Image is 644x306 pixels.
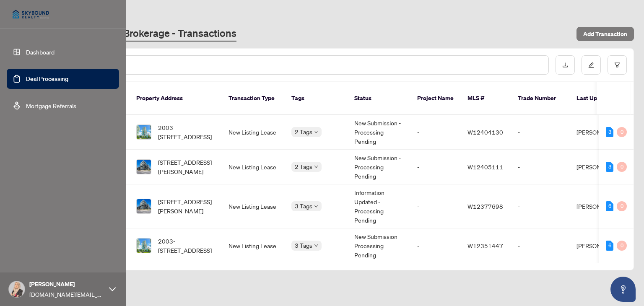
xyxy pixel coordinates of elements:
[26,48,55,56] a: Dashboard
[556,55,575,75] button: download
[137,199,151,213] img: thumbnail-img
[570,184,633,228] td: [PERSON_NAME]
[158,158,215,176] span: [STREET_ADDRESS][PERSON_NAME]
[511,228,570,263] td: -
[606,201,613,211] div: 6
[26,102,76,109] a: Mortgage Referrals
[29,290,105,299] span: [DOMAIN_NAME][EMAIL_ADDRESS][DOMAIN_NAME]
[583,27,627,41] span: Add Transaction
[314,204,318,208] span: down
[617,162,627,172] div: 0
[410,115,461,150] td: -
[608,55,627,75] button: filter
[29,280,105,289] span: [PERSON_NAME]
[511,115,570,150] td: -
[314,244,318,248] span: down
[295,241,312,250] span: 3 Tags
[461,82,511,115] th: MLS #
[285,82,348,115] th: Tags
[348,150,410,184] td: New Submission - Processing Pending
[158,197,215,215] span: [STREET_ADDRESS][PERSON_NAME]
[348,228,410,263] td: New Submission - Processing Pending
[7,4,55,24] img: logo
[467,163,503,171] span: W12405111
[467,202,503,210] span: W12377698
[348,184,410,228] td: Information Updated - Processing Pending
[617,201,627,211] div: 0
[314,165,318,169] span: down
[348,115,410,150] td: New Submission - Processing Pending
[295,201,312,211] span: 3 Tags
[570,228,633,263] td: [PERSON_NAME]
[222,82,285,115] th: Transaction Type
[606,162,613,172] div: 3
[570,82,633,115] th: Last Updated By
[410,82,461,115] th: Project Name
[137,160,151,174] img: thumbnail-img
[222,184,285,228] td: New Listing Lease
[295,127,312,137] span: 2 Tags
[511,150,570,184] td: -
[410,228,461,263] td: -
[222,150,285,184] td: New Listing Lease
[467,242,503,249] span: W12351447
[576,27,634,41] button: Add Transaction
[314,130,318,134] span: down
[130,82,222,115] th: Property Address
[617,127,627,137] div: 0
[511,82,570,115] th: Trade Number
[617,241,627,251] div: 0
[410,184,461,228] td: -
[606,241,613,251] div: 6
[348,82,410,115] th: Status
[606,127,613,137] div: 3
[610,277,636,302] button: Open asap
[26,75,68,83] a: Deal Processing
[562,62,568,68] span: download
[44,26,236,41] a: Skybound Realty, Brokerage - Transactions
[137,125,151,139] img: thumbnail-img
[9,281,25,297] img: Profile Icon
[158,123,215,141] span: 2003-[STREET_ADDRESS]
[570,150,633,184] td: [PERSON_NAME]
[137,239,151,253] img: thumbnail-img
[582,55,601,75] button: edit
[467,128,503,136] span: W12404130
[222,228,285,263] td: New Listing Lease
[588,62,594,68] span: edit
[158,236,215,255] span: 2003-[STREET_ADDRESS]
[570,115,633,150] td: [PERSON_NAME]
[511,184,570,228] td: -
[295,162,312,171] span: 2 Tags
[222,115,285,150] td: New Listing Lease
[614,62,620,68] span: filter
[410,150,461,184] td: -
